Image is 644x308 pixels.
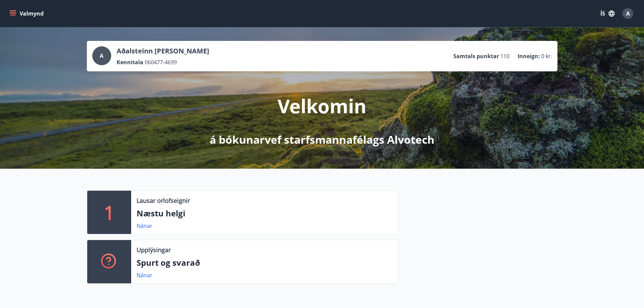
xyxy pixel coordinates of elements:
p: Aðalsteinn [PERSON_NAME] [117,46,209,56]
p: Næstu helgi [137,208,392,219]
p: Spurt og svarað [137,257,392,268]
a: Nánar [137,271,152,279]
p: Kennitala [117,58,143,66]
span: A [100,52,103,60]
button: A [620,5,636,22]
p: Velkomin [278,93,366,119]
button: menu [8,7,46,20]
p: Upplýsingar [137,245,171,254]
p: Lausar orlofseignir [137,196,190,205]
p: Inneign : [518,52,540,60]
span: 110 [500,52,509,60]
p: á bókunarvef starfsmannafélags Alvotech [210,132,434,147]
p: 1 [104,199,115,225]
span: 0 kr. [541,52,552,60]
button: ÍS [597,7,618,20]
p: Samtals punktar [453,52,499,60]
span: A [626,10,630,17]
a: Nánar [137,222,152,230]
span: 060477-4699 [145,58,177,66]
